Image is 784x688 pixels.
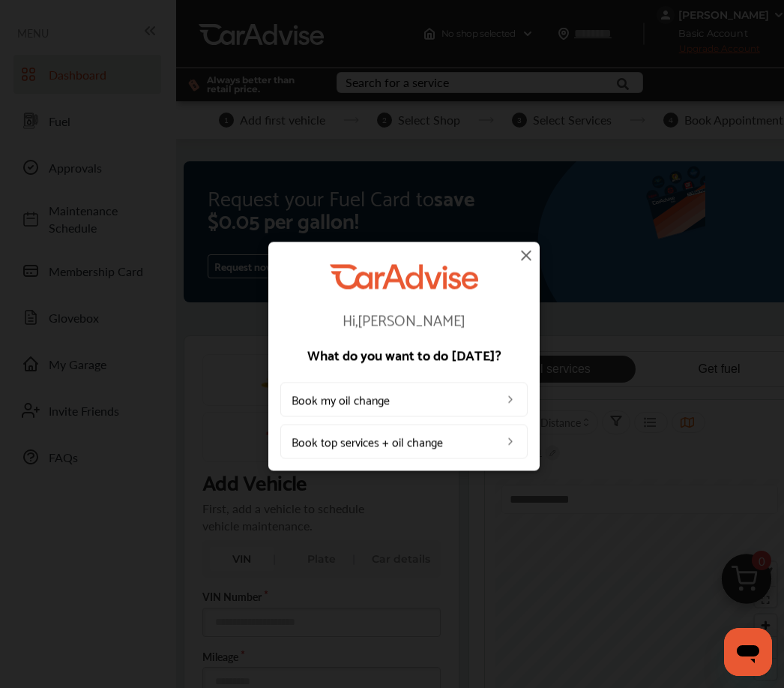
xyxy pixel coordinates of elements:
img: close-icon.a004319c.svg [517,246,535,264]
p: Hi, [PERSON_NAME] [280,311,528,326]
a: Book top services + oil change [280,424,528,458]
iframe: Button to launch messaging window [724,628,772,676]
img: left_arrow_icon.0f472efe.svg [504,393,516,405]
img: left_arrow_icon.0f472efe.svg [504,435,516,447]
img: CarAdvise Logo [330,264,478,289]
p: What do you want to do [DATE]? [280,347,528,361]
a: Book my oil change [280,382,528,416]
